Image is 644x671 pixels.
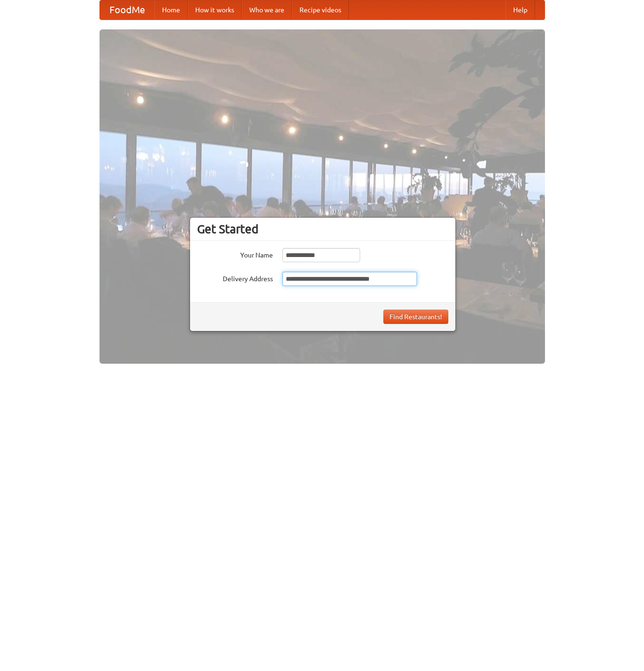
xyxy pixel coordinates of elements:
h3: Get Started [197,222,448,236]
a: Help [506,0,535,19]
label: Your Name [197,248,273,260]
button: Find Restaurants! [383,310,448,324]
a: Recipe videos [292,0,349,19]
a: FoodMe [100,0,154,19]
label: Delivery Address [197,272,273,284]
a: How it works [188,0,242,19]
a: Home [154,0,188,19]
a: Who we are [242,0,292,19]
